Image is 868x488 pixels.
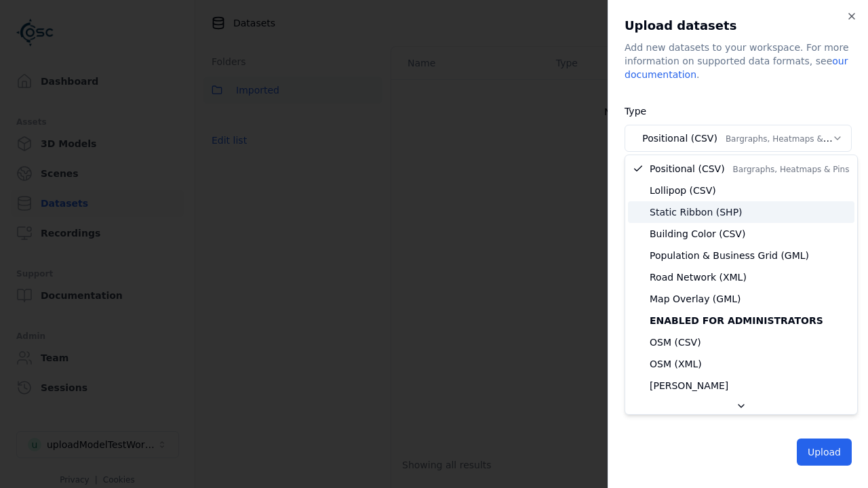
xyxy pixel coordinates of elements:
[628,310,854,331] div: Enabled for administrators
[650,205,743,219] span: Static Ribbon (SHP)
[650,335,701,349] span: OSM (CSV)
[650,379,728,392] span: [PERSON_NAME]
[650,162,849,176] span: Positional (CSV)
[733,165,850,174] span: Bargraphs, Heatmaps & Pins
[650,357,702,371] span: OSM (XML)
[650,292,741,306] span: Map Overlay (GML)
[650,184,716,197] span: Lollipop (CSV)
[650,249,809,262] span: Population & Business Grid (GML)
[650,270,747,284] span: Road Network (XML)
[650,227,745,241] span: Building Color (CSV)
